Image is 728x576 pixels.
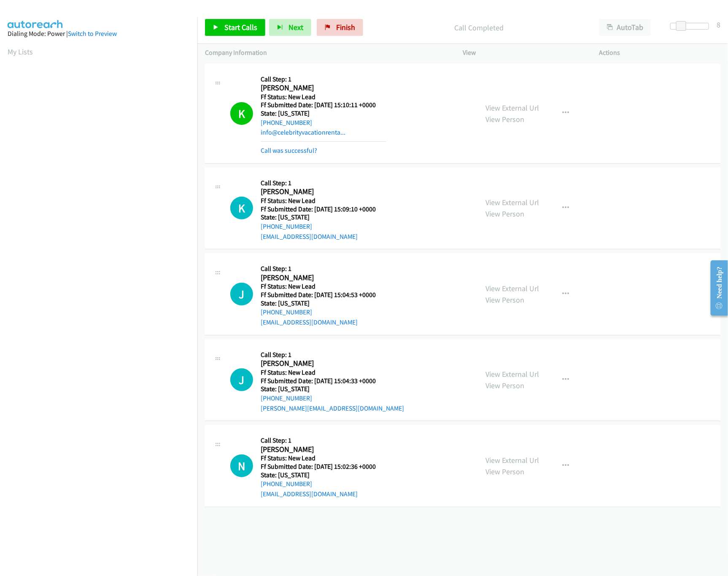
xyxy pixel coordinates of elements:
a: [PHONE_NUMBER] [261,119,312,127]
a: View External Url [485,197,539,207]
a: View External Url [485,103,539,113]
div: The call is yet to be attempted [230,368,253,391]
a: [EMAIL_ADDRESS][DOMAIN_NAME] [261,318,358,326]
h5: Ff Status: New Lead [261,197,386,205]
a: View External Url [485,284,539,293]
h1: K [230,102,253,125]
h5: State: [US_STATE] [261,299,386,308]
h2: [PERSON_NAME] [261,359,386,368]
div: 8 [717,19,720,30]
div: The call is yet to be attempted [230,283,253,306]
h5: State: [US_STATE] [261,109,386,118]
a: View Person [485,114,524,124]
a: [EMAIL_ADDRESS][DOMAIN_NAME] [261,233,358,241]
h1: K [230,197,253,219]
h5: Ff Status: New Lead [261,454,386,462]
a: Call was successful? [261,146,317,154]
a: View Person [485,467,524,476]
h5: Ff Status: New Lead [261,282,386,291]
a: Finish [317,19,363,36]
h5: Call Step: 1 [261,265,386,273]
a: View External Url [485,455,539,465]
h2: [PERSON_NAME] [261,83,386,93]
a: Switch to Preview [68,30,117,38]
p: View [463,48,584,58]
a: View Person [485,209,524,219]
a: Start Calls [205,19,265,36]
div: Dialing Mode: Power | [8,29,190,39]
a: View External Url [485,369,539,379]
h5: State: [US_STATE] [261,385,404,393]
h5: Ff Submitted Date: [DATE] 15:04:33 +0000 [261,377,404,385]
h2: [PERSON_NAME] [261,187,386,197]
button: Next [269,19,311,36]
a: [PHONE_NUMBER] [261,222,312,230]
h5: Ff Status: New Lead [261,93,386,101]
h5: State: [US_STATE] [261,213,386,222]
h2: [PERSON_NAME] [261,273,386,283]
h5: Call Step: 1 [261,436,386,445]
h5: Call Step: 1 [261,75,386,84]
a: info@celebrityvacationrenta... [261,128,345,136]
a: View Person [485,295,524,305]
a: [EMAIL_ADDRESS][DOMAIN_NAME] [261,490,358,498]
span: Start Calls [224,22,257,32]
p: Company Information [205,48,448,58]
a: View Person [485,381,524,390]
p: Actions [599,48,721,58]
h5: Call Step: 1 [261,351,404,359]
h5: State: [US_STATE] [261,471,386,479]
p: Call Completed [375,22,584,33]
iframe: Dialpad [8,65,197,466]
h2: [PERSON_NAME] [261,445,386,454]
div: The call is yet to be attempted [230,454,253,477]
a: [PHONE_NUMBER] [261,308,312,316]
span: Finish [336,22,355,32]
h5: Ff Status: New Lead [261,368,404,377]
h1: N [230,454,253,477]
h5: Ff Submitted Date: [DATE] 15:04:53 +0000 [261,291,386,299]
a: My Lists [8,47,33,57]
h1: J [230,283,253,306]
span: Next [289,22,303,32]
h5: Ff Submitted Date: [DATE] 15:02:36 +0000 [261,462,386,471]
h5: Ff Submitted Date: [DATE] 15:09:10 +0000 [261,205,386,214]
h5: Call Step: 1 [261,179,386,187]
a: [PERSON_NAME][EMAIL_ADDRESS][DOMAIN_NAME] [261,404,404,412]
a: [PHONE_NUMBER] [261,394,312,402]
h1: J [230,368,253,391]
button: AutoTab [599,19,651,36]
h5: Ff Submitted Date: [DATE] 15:10:11 +0000 [261,101,386,109]
iframe: Resource Center [704,254,728,322]
a: [PHONE_NUMBER] [261,480,312,488]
